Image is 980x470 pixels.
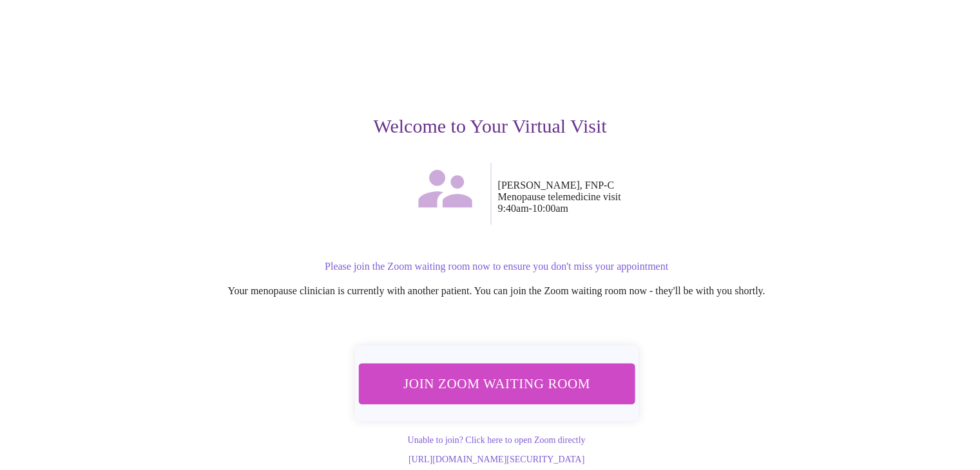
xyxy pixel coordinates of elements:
[357,363,635,404] button: Join Zoom Waiting Room
[407,435,585,445] a: Unable to join? Click here to open Zoom directly
[106,261,887,272] p: Please join the Zoom waiting room now to ensure you don't miss your appointment
[106,285,887,297] p: Your menopause clinician is currently with another patient. You can join the Zoom waiting room no...
[93,115,887,137] h3: Welcome to Your Virtual Visit
[408,455,584,464] a: [URL][DOMAIN_NAME][SECURITY_DATA]
[498,180,887,214] p: [PERSON_NAME], FNP-C Menopause telemedicine visit 9:40am - 10:00am
[374,371,619,395] span: Join Zoom Waiting Room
